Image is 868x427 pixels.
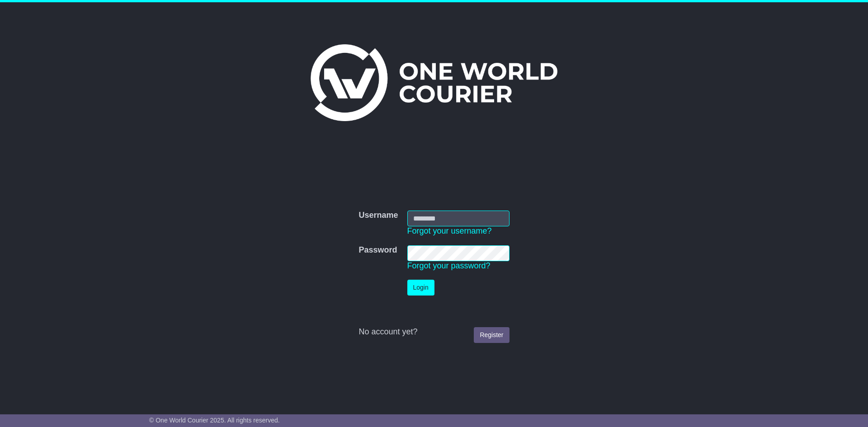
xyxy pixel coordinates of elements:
a: Forgot your password? [407,261,491,270]
a: Forgot your username? [407,226,492,235]
label: Username [359,211,398,221]
a: Register [474,327,509,343]
label: Password [359,245,397,255]
button: Login [407,280,434,296]
img: One World [311,44,557,121]
span: © One World Courier 2025. All rights reserved. [149,417,280,424]
div: No account yet? [359,327,509,337]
